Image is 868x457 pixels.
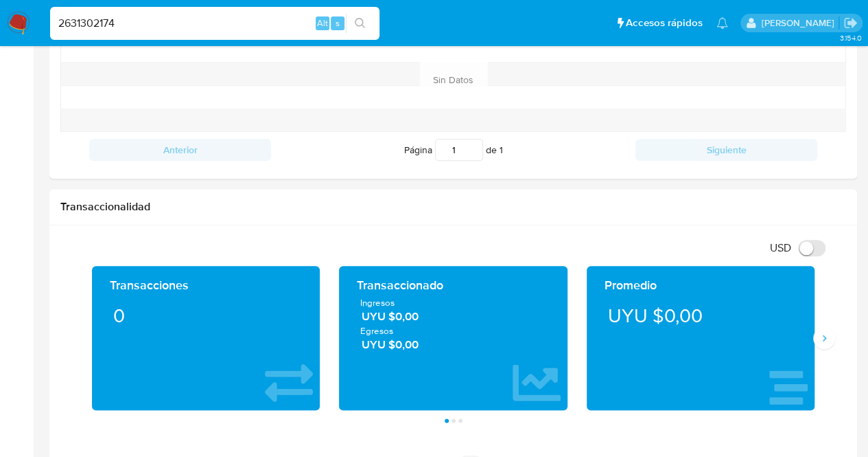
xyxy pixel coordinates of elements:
[843,16,858,30] a: Salir
[716,17,728,29] a: Notificaciones
[346,14,374,33] button: search-icon
[336,16,340,30] span: s
[635,139,817,161] button: Siguiente
[761,16,838,30] p: agostina.bazzano@mercadolibre.com
[89,139,271,161] button: Anterior
[317,16,328,30] span: Alt
[50,14,379,32] input: Buscar usuario o caso...
[839,32,861,43] span: 3.154.0
[626,16,703,30] span: Accesos rápidos
[404,139,503,161] span: Página de
[500,143,503,157] span: 1
[60,200,846,214] h1: Transaccionalidad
